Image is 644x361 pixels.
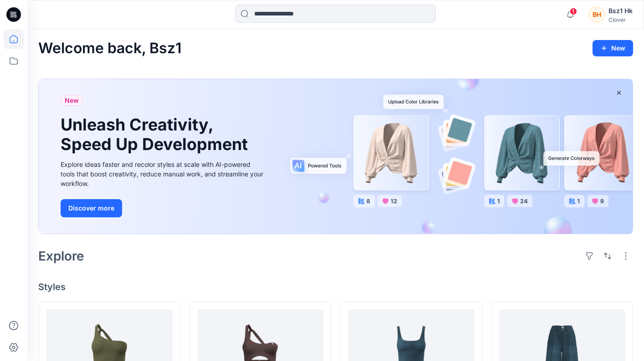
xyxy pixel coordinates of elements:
h2: Welcome back, Bsz1 [38,40,182,57]
div: Clover [608,16,633,23]
span: New [65,95,79,106]
span: 1 [570,8,577,15]
div: Explore ideas faster and recolor styles at scale with AI-powered tools that boost creativity, red... [61,160,266,188]
a: Discover more [61,199,266,217]
div: BH [588,6,605,23]
h2: Explore [38,249,84,263]
div: Bsz1 Hk [608,5,633,16]
button: Discover more [61,199,122,217]
button: New [593,40,633,56]
h1: Unleash Creativity, Speed Up Development [61,115,252,154]
h4: Styles [38,281,633,292]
